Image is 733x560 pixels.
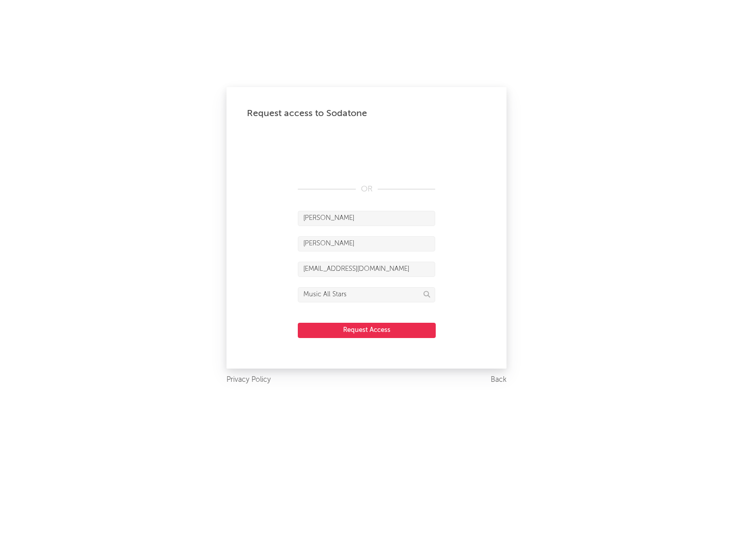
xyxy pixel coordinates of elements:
div: Request access to Sodatone [247,107,486,120]
input: First Name [298,211,435,226]
button: Request Access [298,323,436,338]
div: OR [298,183,435,195]
input: Division [298,287,435,302]
a: Back [491,374,506,386]
input: Last Name [298,236,435,251]
input: Email [298,262,435,277]
a: Privacy Policy [227,374,271,386]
